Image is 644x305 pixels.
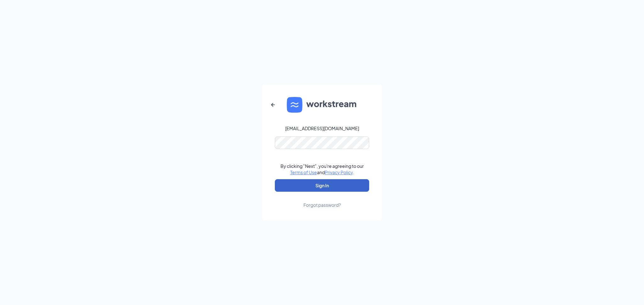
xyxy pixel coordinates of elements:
[280,163,364,175] div: By clicking "Next", you're agreeing to our and .
[275,179,369,192] button: Sign In
[285,125,359,131] div: [EMAIL_ADDRESS][DOMAIN_NAME]
[325,169,353,175] a: Privacy Policy
[303,202,341,208] div: Forgot password?
[287,97,357,113] img: WS logo and Workstream text
[290,169,317,175] a: Terms of Use
[269,101,277,109] svg: ArrowLeftNew
[265,97,280,112] button: ArrowLeftNew
[303,192,341,208] a: Forgot password?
